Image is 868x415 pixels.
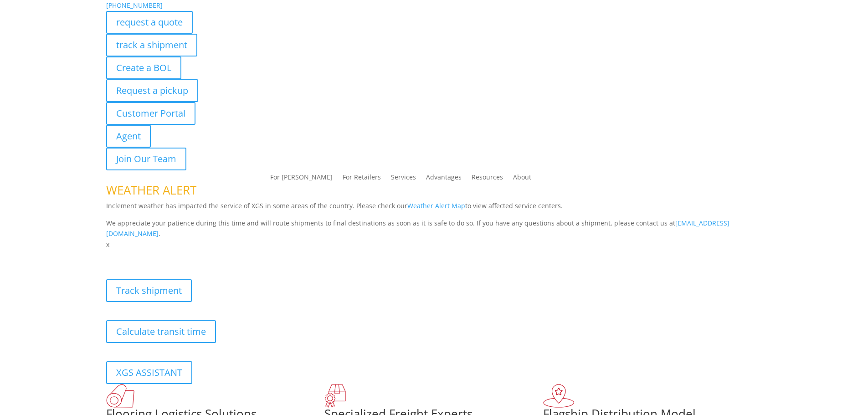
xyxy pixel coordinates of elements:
b: Visibility, transparency, and control for your entire supply chain. [106,251,309,260]
a: Request a pickup [106,79,198,102]
p: We appreciate your patience during this time and will route shipments to final destinations as so... [106,218,762,240]
a: track a shipment [106,34,197,56]
a: Track shipment [106,279,192,302]
a: request a quote [106,11,193,34]
p: x [106,239,762,250]
a: Join Our Team [106,148,186,170]
img: xgs-icon-total-supply-chain-intelligence-red [106,384,134,408]
span: WEATHER ALERT [106,182,196,198]
a: About [513,174,531,184]
img: xgs-icon-flagship-distribution-model-red [543,384,575,408]
a: Advantages [426,174,462,184]
a: Calculate transit time [106,320,216,343]
a: Customer Portal [106,102,195,125]
a: Weather Alert Map [407,201,465,210]
a: For Retailers [343,174,381,184]
a: Resources [472,174,503,184]
a: [PHONE_NUMBER] [106,1,163,10]
a: For [PERSON_NAME] [270,174,333,184]
a: Services [391,174,416,184]
a: XGS ASSISTANT [106,361,192,384]
a: Agent [106,125,151,148]
p: Inclement weather has impacted the service of XGS in some areas of the country. Please check our ... [106,200,762,218]
a: Create a BOL [106,56,181,79]
img: xgs-icon-focused-on-flooring-red [324,384,346,408]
